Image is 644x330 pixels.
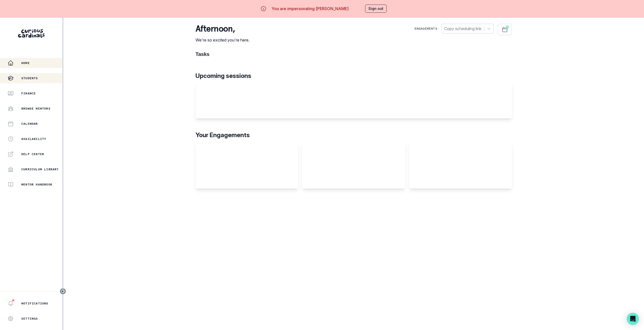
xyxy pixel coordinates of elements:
p: We're so excited you're here. [195,37,249,43]
button: Schedule Sessions [498,24,512,35]
p: Availability [21,137,46,141]
h1: Tasks [195,51,512,57]
img: Curious Cardinals Logo [18,29,45,38]
p: afternoon , [195,24,249,34]
p: Calendar [21,122,38,126]
p: Mentor Handbook [21,182,52,187]
p: Engagements: [415,27,439,31]
p: Settings [21,317,38,321]
p: Browse Mentors [21,107,50,111]
p: Upcoming sessions [195,71,512,80]
button: Sign out [365,5,387,13]
p: Finance [21,91,36,95]
p: Students [21,76,38,80]
p: Your Engagements [195,131,512,140]
p: Curriculum Library [21,167,59,171]
p: Help Center [21,152,44,156]
p: Notifications [21,301,48,305]
button: Toggle sidebar [60,288,66,295]
p: You are impersonating [PERSON_NAME] [272,6,349,12]
div: Open Intercom Messenger [627,313,639,325]
p: Home [21,61,30,65]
